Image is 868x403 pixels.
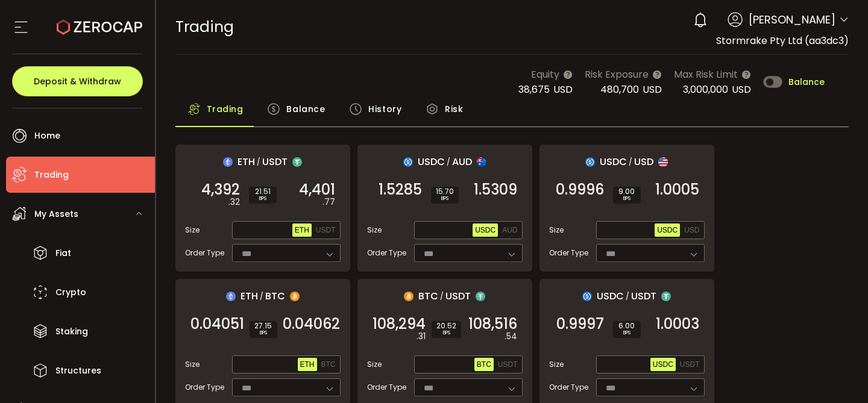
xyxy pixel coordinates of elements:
[476,292,485,301] img: usdt_portfolio.svg
[629,157,632,167] em: /
[600,83,639,96] span: 480,700
[292,157,302,167] img: usdt_portfolio.svg
[549,248,588,258] span: Order Type
[556,318,604,330] span: 0.9997
[505,330,517,343] em: .54
[319,358,338,371] button: BTC
[618,330,636,337] i: BPS
[749,11,835,28] span: [PERSON_NAME]
[367,359,382,370] span: Size
[418,289,438,304] span: BTC
[549,225,564,236] span: Size
[295,226,309,234] span: ETH
[201,184,240,196] span: 4,392
[549,359,564,370] span: Size
[650,358,676,371] button: USDC
[626,291,629,302] em: /
[228,196,240,208] em: .32
[298,358,317,371] button: ETH
[257,157,260,167] em: /
[477,360,491,369] span: BTC
[618,195,636,202] i: BPS
[600,154,627,169] span: USDC
[732,83,751,96] span: USD
[495,358,520,371] button: USDT
[585,67,649,82] span: Risk Exposure
[417,330,426,343] em: .31
[313,223,338,237] button: USDT
[260,291,263,302] em: /
[254,195,272,202] i: BPS
[716,34,849,48] span: Stormrake Pty Ltd (aa3dc3)
[618,188,636,195] span: 9.00
[585,157,595,167] img: usdc_portfolio.svg
[292,223,312,237] button: ETH
[661,292,671,301] img: usdt_portfolio.svg
[254,188,272,195] span: 21.51
[379,184,422,196] span: 1.5285
[185,382,224,393] span: Order Type
[549,382,588,393] span: Order Type
[373,318,426,330] span: 108,294
[808,345,868,403] iframe: Chat Widget
[658,157,668,167] img: usd_portfolio.svg
[254,322,272,330] span: 27.15
[418,154,445,169] span: USDC
[404,292,414,301] img: btc_portfolio.svg
[445,289,471,304] span: USDT
[474,184,517,196] span: 1.5309
[185,248,224,258] span: Order Type
[321,360,336,369] span: BTC
[468,318,517,330] span: 108,516
[474,358,494,371] button: BTC
[290,292,300,301] img: btc_portfolio.svg
[34,205,78,223] span: My Assets
[445,97,463,121] span: Risk
[55,245,71,262] span: Fiat
[241,289,258,304] span: ETH
[653,360,673,369] span: USDC
[403,157,413,167] img: usdc_portfolio.svg
[643,83,662,96] span: USD
[34,166,69,184] span: Trading
[788,78,825,86] span: Balance
[368,97,401,121] span: History
[656,318,699,330] span: 1.0003
[237,154,255,169] span: ETH
[447,157,450,167] em: /
[300,360,315,369] span: ETH
[440,291,444,302] em: /
[12,66,143,96] button: Deposit & Withdraw
[684,226,699,234] span: USD
[283,318,340,330] span: 0.04062
[618,322,636,330] span: 6.00
[175,16,234,37] span: Trading
[655,223,680,237] button: USDC
[367,382,406,393] span: Order Type
[634,154,653,169] span: USD
[316,226,336,234] span: USDT
[682,223,702,237] button: USD
[477,157,486,167] img: aud_portfolio.svg
[367,248,406,258] span: Order Type
[185,225,200,236] span: Size
[322,196,335,208] em: .77
[286,97,325,121] span: Balance
[436,322,456,330] span: 20.52
[185,359,200,370] span: Size
[556,184,604,196] span: 0.9996
[436,188,454,195] span: 15.70
[55,323,88,340] span: Staking
[473,223,498,237] button: USDC
[518,83,550,96] span: 38,675
[254,330,272,337] i: BPS
[436,195,454,202] i: BPS
[502,226,517,234] span: AUD
[680,360,700,369] span: USDT
[531,67,559,82] span: Equity
[500,223,520,237] button: AUD
[452,154,472,169] span: AUD
[597,289,624,304] span: USDC
[262,154,288,169] span: USDT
